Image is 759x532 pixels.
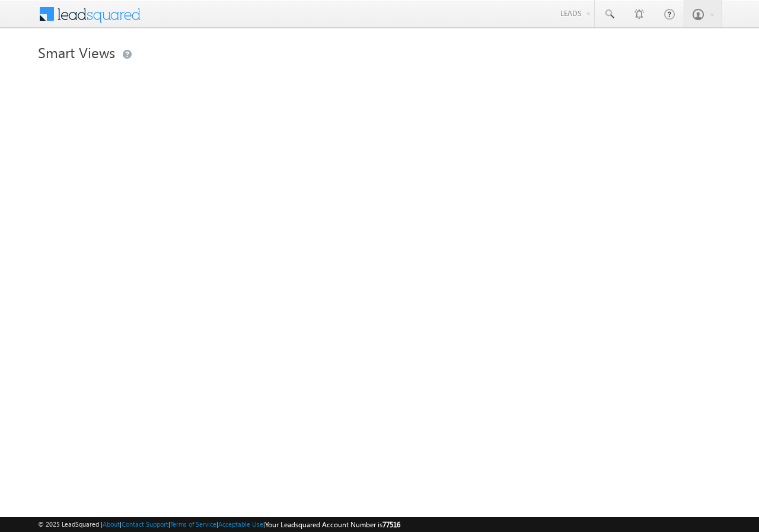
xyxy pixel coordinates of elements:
[265,520,400,529] span: Your Leadsquared Account Number is
[122,520,168,528] a: Contact Support
[170,520,216,528] a: Terms of Service
[382,520,400,529] span: 77516
[38,519,400,530] span: © 2025 LeadSquared | | | | |
[103,520,120,528] a: About
[38,43,115,62] span: Smart Views
[218,520,263,528] a: Acceptable Use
